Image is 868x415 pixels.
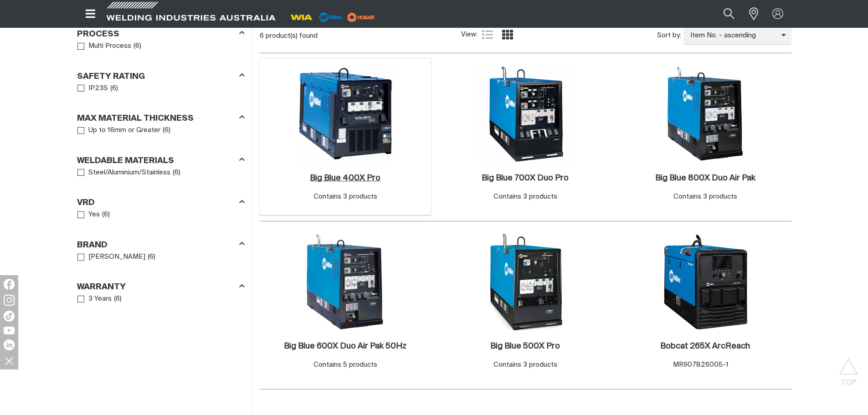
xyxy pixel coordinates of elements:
span: ( 6 ) [148,252,155,262]
ul: Weldable Materials [77,167,244,179]
h3: Max Material Thickness [77,113,194,124]
a: miller [344,14,378,20]
img: Big Blue 400X Pro [297,65,394,163]
span: Sort by: [657,31,681,41]
span: 3 Years [88,294,112,304]
a: Big Blue 800X Duo Air Pak [655,173,755,184]
ul: Warranty [77,293,244,305]
span: MR907826005-1 [673,361,729,368]
span: ( 6 ) [173,168,180,178]
h3: Weldable Materials [77,156,174,166]
img: Instagram [4,295,15,306]
input: Product name or item number... [702,4,744,24]
button: Scroll to top [838,358,859,379]
img: Big Blue 800X Duo Air Pak [657,65,754,163]
img: hide socials [1,353,17,369]
a: Up to 16mm or Greater [77,124,161,137]
ul: Safety Rating [77,82,244,95]
h3: Process [77,29,119,40]
a: Yes [77,209,100,221]
img: miller [344,10,378,24]
div: Warranty [77,281,245,293]
a: Big Blue 500X Pro [490,341,560,352]
a: 3 Years [77,293,112,305]
span: ( 6 ) [163,125,170,136]
span: Yes [88,210,100,220]
span: ( 6 ) [110,83,118,94]
img: Big Blue 500X Pro [477,233,574,331]
span: Up to 16mm or Greater [88,125,160,136]
div: Contains 3 products [493,360,557,370]
img: Facebook [4,279,15,290]
span: Item No. - ascending [683,31,781,41]
ul: Max Material Thickness [77,124,244,137]
div: VRD [77,196,245,209]
h2: Big Blue 500X Pro [490,342,560,350]
a: Bobcat 265X ArcReach [660,341,750,352]
h2: Big Blue 600X Duo Air Pak 50Hz [284,342,406,350]
button: Search products [714,4,745,24]
img: Big Blue 600X Duo Air Pak 50Hz [297,233,394,331]
ul: VRD [77,209,244,221]
span: ( 6 ) [134,41,141,51]
h3: Safety Rating [77,72,145,82]
span: ( 6 ) [114,294,122,304]
span: View: [461,30,478,40]
div: Brand [77,238,245,251]
h2: Bobcat 265X ArcReach [660,342,750,350]
a: Multi Process [77,40,132,52]
h3: Warranty [77,282,126,292]
span: Steel/Aluminium/Stainless [88,168,170,178]
h3: VRD [77,198,95,208]
a: [PERSON_NAME] [77,251,146,263]
a: Big Blue 700X Duo Pro [482,173,569,184]
img: LinkedIn [4,339,15,350]
ul: Brand [77,251,244,263]
a: Big Blue 400X Pro [310,173,380,184]
a: Big Blue 600X Duo Air Pak 50Hz [284,341,406,352]
div: Contains 3 products [493,192,557,202]
div: Safety Rating [77,70,245,82]
span: product(s) found [266,32,318,39]
span: [PERSON_NAME] [88,252,145,262]
a: List view [482,29,493,40]
ul: Process [77,40,244,52]
div: Weldable Materials [77,154,245,166]
h3: Brand [77,240,108,251]
span: Multi Process [88,41,131,51]
div: Contains 5 products [313,360,377,370]
div: Max Material Thickness [77,112,245,124]
h2: Big Blue 700X Duo Pro [482,174,569,182]
img: Bobcat 265X ArcReach [657,233,754,331]
div: Process [77,27,245,40]
div: 6 [260,31,462,41]
a: Steel/Aluminium/Stainless [77,167,171,179]
aside: Filters [77,24,245,306]
section: Product list controls [260,24,791,47]
a: IP23S [77,82,108,95]
span: IP23S [88,83,108,94]
img: Big Blue 700X Duo Pro [477,65,574,163]
div: Contains 3 products [673,192,737,202]
img: TikTok [4,311,15,322]
img: YouTube [4,327,15,334]
h2: Big Blue 800X Duo Air Pak [655,174,755,182]
h2: Big Blue 400X Pro [310,174,380,182]
div: Contains 3 products [313,192,377,202]
span: ( 6 ) [102,210,110,220]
